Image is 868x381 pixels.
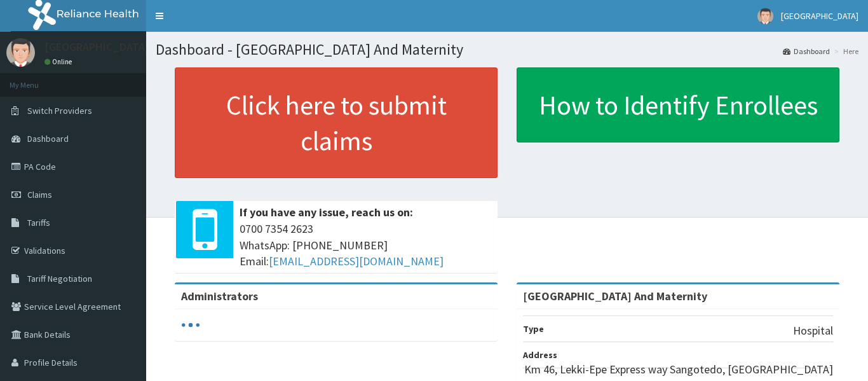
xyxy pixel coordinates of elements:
a: [EMAIL_ADDRESS][DOMAIN_NAME] [269,254,444,268]
span: Claims [27,189,52,200]
li: Here [831,46,858,57]
p: Km 46, Lekki-Epe Express way Sangotedo, [GEOGRAPHIC_DATA] [524,361,833,378]
b: If you have any issue, reach us on: [240,205,413,219]
svg: audio-loading [181,315,200,335]
span: [GEOGRAPHIC_DATA] [781,10,858,22]
span: Tariff Negotiation [27,273,92,284]
a: Dashboard [783,46,830,57]
a: Online [44,57,75,66]
span: Tariffs [27,217,50,228]
p: [GEOGRAPHIC_DATA] [44,41,149,53]
b: Address [523,349,557,361]
strong: [GEOGRAPHIC_DATA] And Maternity [523,289,707,303]
p: Hospital [793,322,833,339]
b: Administrators [181,289,258,303]
img: User Image [757,8,773,24]
b: Type [523,323,544,335]
span: 0700 7354 2623 WhatsApp: [PHONE_NUMBER] Email: [240,221,491,270]
span: Switch Providers [27,105,92,116]
span: Dashboard [27,133,69,144]
a: Click here to submit claims [175,67,498,178]
h1: Dashboard - [GEOGRAPHIC_DATA] And Maternity [156,41,858,58]
a: How to Identify Enrollees [517,67,839,142]
img: User Image [6,38,35,67]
